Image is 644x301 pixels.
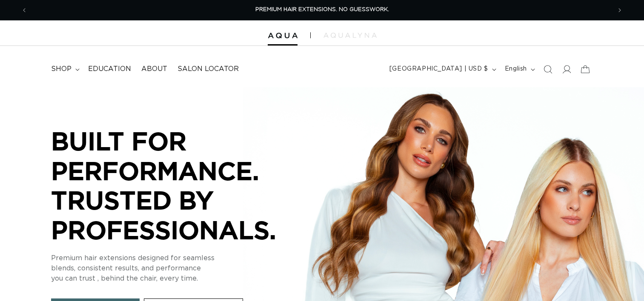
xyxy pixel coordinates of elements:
[83,60,136,79] a: Education
[255,7,389,12] span: PREMIUM HAIR EXTENSIONS. NO GUESSWORK.
[500,61,538,77] button: English
[610,2,629,18] button: Next announcement
[88,65,131,74] span: Education
[505,65,527,74] span: English
[46,60,83,79] summary: shop
[538,60,557,79] summary: Search
[51,274,306,284] p: you can trust , behind the chair, every time.
[177,65,239,74] span: Salon Locator
[384,61,500,77] button: [GEOGRAPHIC_DATA] | USD $
[51,126,306,244] p: BUILT FOR PERFORMANCE. TRUSTED BY PROFESSIONALS.
[136,60,172,79] a: About
[141,65,167,74] span: About
[172,60,244,79] a: Salon Locator
[389,65,488,74] span: [GEOGRAPHIC_DATA] | USD $
[15,2,34,18] button: Previous announcement
[51,264,306,274] p: blends, consistent results, and performance
[323,33,377,38] img: aqualyna.com
[51,253,306,264] p: Premium hair extensions designed for seamless
[268,33,298,39] img: Aqua Hair Extensions
[51,65,72,74] span: shop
